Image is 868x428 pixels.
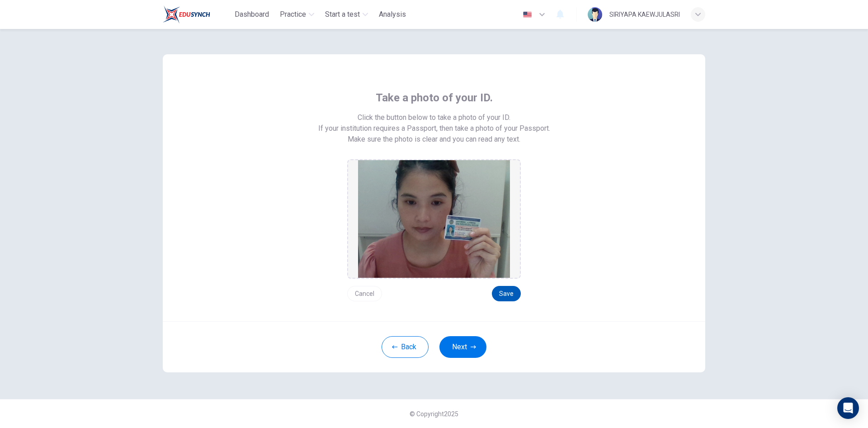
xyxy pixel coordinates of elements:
[235,9,269,20] span: Dashboard
[382,336,429,358] button: Back
[358,160,510,278] img: preview screemshot
[318,112,550,134] span: Click the button below to take a photo of your ID. If your institution requires a Passport, then ...
[376,90,493,105] span: Take a photo of your ID.
[837,397,859,419] div: Open Intercom Messenger
[280,9,306,20] span: Practice
[347,286,382,301] button: Cancel
[321,6,372,23] button: Start a test
[163,5,231,24] a: Train Test logo
[325,9,360,20] span: Start a test
[348,134,520,145] span: Make sure the photo is clear and you can read any text.
[379,9,406,20] span: Analysis
[439,336,486,358] button: Next
[522,11,533,18] img: en
[588,7,602,22] img: Profile picture
[492,286,521,301] button: Save
[609,9,680,20] div: SIRIYAPA KAEWJULASRI
[276,6,318,23] button: Practice
[163,5,210,24] img: Train Test logo
[231,6,273,23] button: Dashboard
[410,410,458,418] span: © Copyright 2025
[375,6,410,23] button: Analysis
